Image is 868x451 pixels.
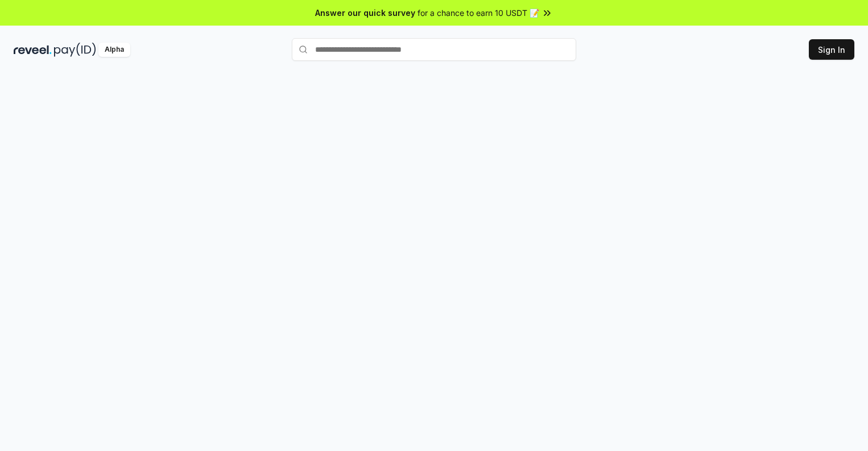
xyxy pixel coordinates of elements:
[315,7,415,19] span: Answer our quick survey
[809,39,854,60] button: Sign In
[98,43,130,57] div: Alpha
[54,43,96,57] img: pay_id
[14,43,52,57] img: reveel_dark
[418,7,539,19] span: for a chance to earn 10 USDT 📝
